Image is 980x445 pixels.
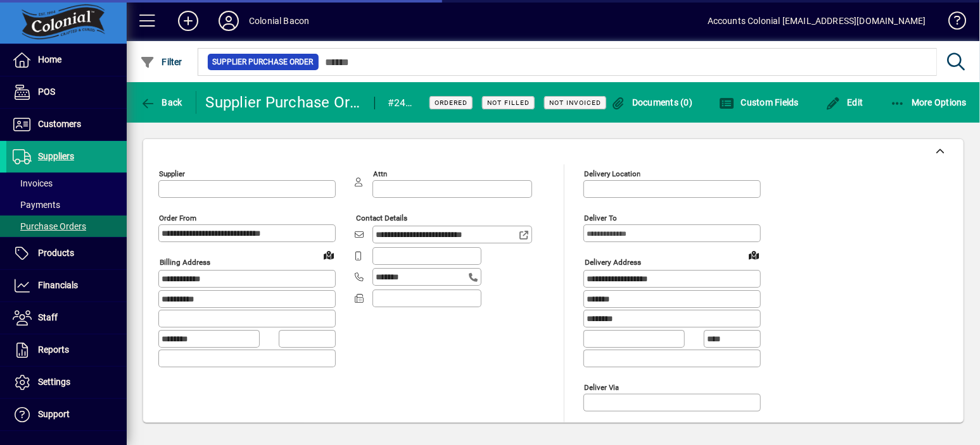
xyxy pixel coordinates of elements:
[584,214,617,222] mat-label: Deliver To
[825,97,863,107] span: Edit
[38,312,58,322] span: Staff
[708,11,926,31] div: Accounts Colonial [EMAIL_ADDRESS][DOMAIN_NAME]
[38,409,70,419] span: Support
[159,169,185,178] mat-label: Supplier
[939,3,964,44] a: Knowledge Base
[890,97,967,107] span: More Options
[549,99,601,107] span: Not Invoiced
[608,91,696,114] button: Documents (0)
[137,51,186,73] button: Filter
[38,344,69,355] span: Reports
[206,92,362,113] div: Supplier Purchase Order
[388,93,414,113] div: #2430
[6,44,127,76] a: Home
[13,178,53,188] span: Invoices
[319,245,339,265] a: View on map
[584,169,640,178] mat-label: Delivery Location
[822,91,867,114] button: Edit
[6,194,127,216] a: Payments
[140,57,182,67] span: Filter
[487,99,530,107] span: Not Filled
[719,97,799,107] span: Custom Fields
[38,280,78,290] span: Financials
[887,91,970,114] button: More Options
[38,54,61,64] span: Home
[208,9,249,32] button: Profile
[38,377,70,387] span: Settings
[249,11,309,31] div: Colonial Bacon
[13,221,86,231] span: Purchase Orders
[6,216,127,237] a: Purchase Orders
[6,270,127,302] a: Financials
[611,97,693,107] span: Documents (0)
[373,169,387,178] mat-label: Attn
[6,109,127,140] a: Customers
[6,238,127,269] a: Products
[716,91,802,114] button: Custom Fields
[584,382,619,391] mat-label: Deliver via
[38,248,74,258] span: Products
[6,399,127,430] a: Support
[38,87,55,97] span: POS
[6,334,127,366] a: Reports
[159,214,196,222] mat-label: Order from
[127,91,196,114] app-page-header-button: Back
[6,302,127,334] a: Staff
[744,245,764,265] a: View on map
[38,151,74,161] span: Suppliers
[6,173,127,194] a: Invoices
[213,56,314,68] span: Supplier Purchase Order
[38,119,81,129] span: Customers
[140,97,182,107] span: Back
[137,91,186,114] button: Back
[435,99,468,107] span: Ordered
[168,9,208,32] button: Add
[6,367,127,398] a: Settings
[13,200,60,210] span: Payments
[6,76,127,108] a: POS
